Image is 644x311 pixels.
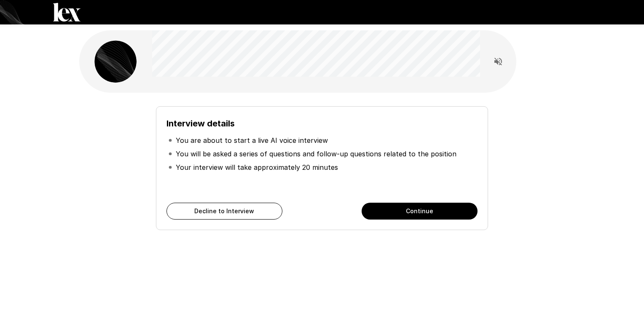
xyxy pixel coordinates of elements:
img: lex_avatar2.png [94,40,137,83]
button: Decline to Interview [166,203,282,220]
button: Continue [362,203,478,220]
p: You are about to start a live AI voice interview [176,135,328,145]
button: Read questions aloud [490,53,507,70]
p: Your interview will take approximately 20 minutes [176,162,338,172]
b: Interview details [166,118,235,129]
p: You will be asked a series of questions and follow-up questions related to the position [176,149,456,159]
